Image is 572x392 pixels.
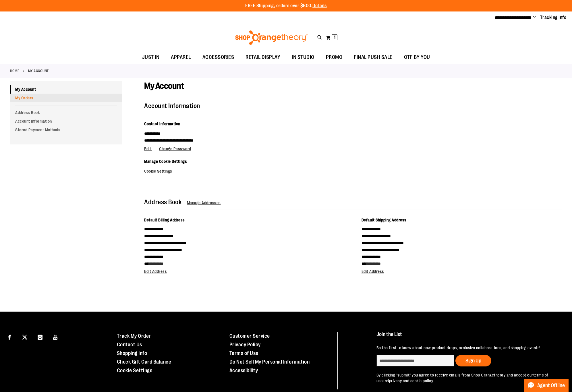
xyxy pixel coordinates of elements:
[144,146,151,151] span: Edit
[229,359,310,365] a: Do Not Sell My Personal Information
[4,332,14,342] a: Visit our Facebook page
[51,332,61,342] a: Visit our Youtube page
[10,125,122,134] a: Stored Payment Methods
[524,379,569,392] button: Agent Offline
[376,372,559,384] p: By clicking "submit" you agree to receive emails from Shop Orangetheory and accept our and
[10,94,122,102] a: My Orders
[465,358,481,364] span: Sign Up
[326,51,343,64] span: PROMO
[229,368,258,373] a: Accessibility
[246,51,280,64] span: RETAIL DISPLAY
[20,332,30,342] a: Visit our X page
[229,333,270,339] a: Customer Service
[22,335,27,340] img: Twitter
[144,198,181,206] strong: Address Book
[229,350,258,356] a: Terms of Use
[202,51,234,64] span: ACCESSORIES
[10,108,122,117] a: Address Book
[312,3,327,8] a: Details
[376,355,454,366] input: enter email
[389,379,434,383] a: privacy and cookie policy.
[144,159,187,164] span: Manage Cookie Settings
[187,200,221,205] a: Manage Addresses
[455,355,491,366] button: Sign Up
[144,169,172,173] a: Cookie Settings
[229,342,261,347] a: Privacy Policy
[334,34,336,40] span: 1
[171,51,191,64] span: APPAREL
[234,30,309,45] img: Shop Orangetheory
[144,121,180,126] span: Contact Information
[533,15,536,20] button: Account menu
[362,269,384,274] a: Edit Address
[354,51,393,64] span: FINAL PUSH SALE
[117,333,151,339] a: Track My Order
[144,218,185,222] span: Default Billing Address
[35,332,45,342] a: Visit our Instagram page
[117,350,147,356] a: Shopping Info
[144,102,200,109] strong: Account Information
[292,51,314,64] span: IN STUDIO
[376,332,559,342] h4: Join the List
[144,146,158,151] a: Edit
[117,359,171,365] a: Check Gift Card Balance
[144,81,184,91] span: My Account
[10,68,19,74] a: Home
[117,342,142,347] a: Contact Us
[10,85,122,94] a: My Account
[362,218,407,222] span: Default Shipping Address
[144,269,167,274] a: Edit Address
[117,368,152,373] a: Cookie Settings
[376,345,559,351] p: Be the first to know about new product drops, exclusive collaborations, and shopping events!
[159,146,191,151] a: Change Password
[404,51,430,64] span: OTF BY YOU
[142,51,160,64] span: JUST IN
[537,383,565,388] span: Agent Offline
[10,117,122,125] a: Account Information
[28,68,49,74] strong: My Account
[540,14,567,21] a: Tracking Info
[245,3,327,9] p: FREE Shipping, orders over $600.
